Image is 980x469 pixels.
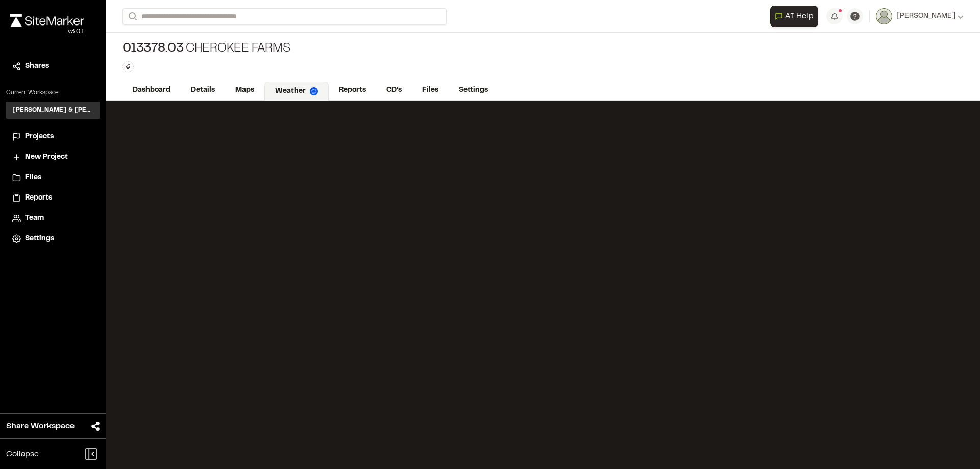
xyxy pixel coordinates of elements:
[6,448,39,460] span: Collapse
[876,8,964,24] button: [PERSON_NAME]
[25,192,52,204] span: Reports
[6,420,75,432] span: Share Workspace
[122,41,290,57] div: Cherokee Farms
[12,131,94,142] a: Projects
[225,81,264,100] a: Maps
[329,81,376,100] a: Reports
[896,11,955,22] span: [PERSON_NAME]
[25,172,41,183] span: Files
[122,81,181,100] a: Dashboard
[25,131,54,142] span: Projects
[449,81,498,100] a: Settings
[876,8,892,24] img: User
[6,88,100,97] p: Current Workspace
[122,41,184,57] span: 013378.03
[122,61,134,72] button: Edit Tags
[25,152,68,163] span: New Project
[310,87,318,95] img: precipai.png
[25,61,49,72] span: Shares
[12,152,94,163] a: New Project
[10,27,84,36] div: Oh geez...please don't...
[770,6,822,27] div: Open AI Assistant
[12,192,94,204] a: Reports
[12,61,94,72] a: Shares
[264,82,329,101] a: Weather
[25,233,54,244] span: Settings
[12,233,94,244] a: Settings
[181,81,225,100] a: Details
[785,10,814,22] span: AI Help
[25,213,44,224] span: Team
[376,81,412,100] a: CD's
[412,81,449,100] a: Files
[122,8,141,25] button: Search
[12,172,94,183] a: Files
[12,106,94,115] h3: [PERSON_NAME] & [PERSON_NAME] Inc.
[12,213,94,224] a: Team
[10,14,84,27] img: rebrand.png
[770,6,818,27] button: Open AI Assistant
